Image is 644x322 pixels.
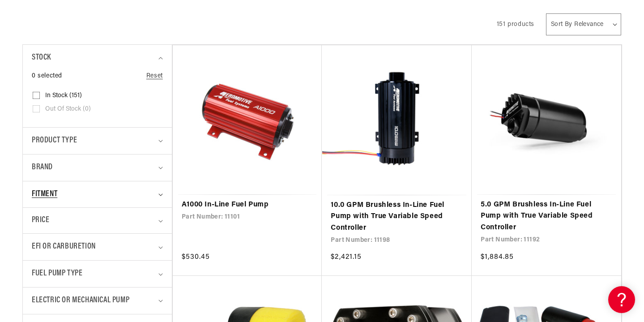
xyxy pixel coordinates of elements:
[32,52,51,64] span: Stock
[32,45,163,71] summary: Stock (0 selected)
[481,199,612,234] a: 5.0 GPM Brushless In-Line Fuel Pump with True Variable Speed Controller
[32,134,77,147] span: Product type
[32,188,57,201] span: Fitment
[32,294,129,307] span: Electric or Mechanical Pump
[32,155,163,181] summary: Brand (0 selected)
[497,21,534,28] span: 151 products
[32,240,96,253] span: EFI or Carburetion
[45,92,82,100] span: In stock (151)
[146,71,163,81] a: Reset
[32,128,163,154] summary: Product type (0 selected)
[32,288,163,314] summary: Electric or Mechanical Pump (0 selected)
[182,199,313,211] a: A1000 In-Line Fuel Pump
[45,105,91,113] span: Out of stock (0)
[32,71,62,81] span: 0 selected
[32,161,53,174] span: Brand
[331,200,463,234] a: 10.0 GPM Brushless In-Line Fuel Pump with True Variable Speed Controller
[32,181,163,208] summary: Fitment (0 selected)
[32,208,163,233] summary: Price
[32,267,82,280] span: Fuel Pump Type
[32,261,163,287] summary: Fuel Pump Type (0 selected)
[32,234,163,260] summary: EFI or Carburetion (0 selected)
[32,215,49,227] span: Price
